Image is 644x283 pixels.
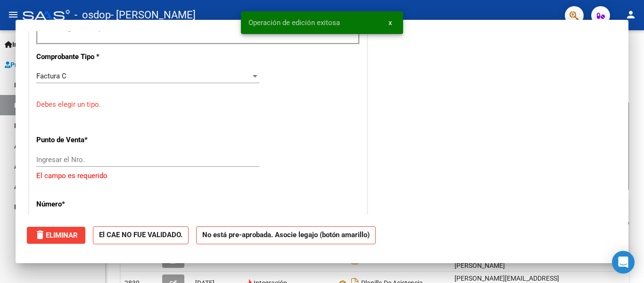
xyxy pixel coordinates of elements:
[5,60,91,70] span: Prestadores / Proveedores
[36,72,66,80] span: Factura C
[36,199,133,210] p: Número
[36,51,133,62] p: Comprobante Tipo *
[8,9,19,20] mat-icon: menu
[625,9,636,20] mat-icon: person
[74,5,111,26] span: - osdop
[36,99,360,110] p: Debes elegir un tipo.
[381,14,399,31] button: x
[93,226,189,245] strong: El CAE NO FUE VALIDADO.
[36,171,360,181] p: El campo es requerido
[5,39,29,50] span: Inicio
[388,18,392,27] span: x
[36,135,133,146] p: Punto de Venta
[196,226,376,245] strong: No está pre-aprobada. Asocie legajo (botón amarillo)
[612,251,635,274] div: Open Intercom Messenger
[34,229,46,240] mat-icon: delete
[27,227,85,244] button: Eliminar
[361,256,414,264] span: Planilla Asistencia
[248,18,340,27] span: Operación de edición exitosa
[111,5,196,26] span: - [PERSON_NAME]
[34,231,78,240] span: Eliminar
